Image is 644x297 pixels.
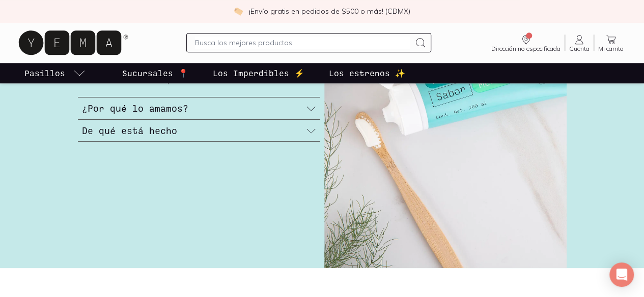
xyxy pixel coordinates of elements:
img: check [234,7,243,16]
div: Open Intercom Messenger [609,262,634,287]
a: pasillo-todos-link [22,63,88,83]
span: Cuenta [569,46,590,52]
p: Sucursales 📍 [122,67,188,79]
a: Dirección no especificada [487,34,565,52]
h3: De qué está hecho [82,124,177,137]
a: Los Imperdibles ⚡️ [211,63,306,83]
h3: ¿Por qué lo amamos? [82,102,188,115]
p: Pasillos [24,67,65,79]
span: Dirección no especificada [491,46,561,52]
span: Mi carrito [598,46,624,52]
input: Busca los mejores productos [195,37,410,49]
p: Los Imperdibles ⚡️ [213,67,304,79]
a: Sucursales 📍 [120,63,190,83]
a: Cuenta [565,34,594,52]
p: ¡Envío gratis en pedidos de $500 o más! (CDMX) [249,6,410,16]
a: Los estrenos ✨ [327,63,407,83]
p: Los estrenos ✨ [329,67,405,79]
a: Mi carrito [594,34,628,52]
